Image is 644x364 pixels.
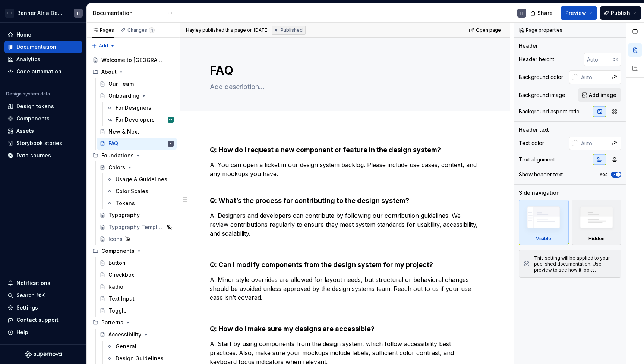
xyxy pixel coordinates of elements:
[170,140,171,147] div: H
[4,150,82,161] a: Data sources
[519,91,565,99] div: Background image
[4,53,82,65] a: Analytics
[16,304,38,311] div: Settings
[116,116,155,123] div: For Developers
[104,197,177,209] a: Tokens
[89,317,177,329] div: Patterns
[101,56,163,64] div: Welcome to [GEOGRAPHIC_DATA]
[210,211,480,238] p: A: Designers and developers can contribute by following our contribution guidelines. We review co...
[16,115,50,122] div: Components
[108,307,127,314] div: Toggle
[104,341,177,352] a: General
[589,91,616,99] span: Add image
[127,27,155,33] div: Changes
[97,90,177,102] a: Onboarding
[613,56,618,62] p: px
[519,200,569,245] div: Visible
[16,279,50,287] div: Notifications
[108,235,123,243] div: Icons
[116,355,164,362] div: Design Guidelines
[519,189,560,197] div: Side navigation
[89,66,177,78] div: About
[116,343,136,350] div: General
[97,257,177,269] a: Button
[16,139,62,147] div: Storybook stories
[97,209,177,221] a: Typography
[99,43,108,49] span: Add
[578,88,621,102] button: Add image
[519,56,554,63] div: Header height
[92,27,114,33] div: Pages
[97,126,177,138] a: New & Next
[108,140,118,147] div: FAQ
[16,127,34,135] div: Assets
[210,145,480,154] h4: Q: How do I request a new component or feature in the design system?
[16,316,59,324] div: Contact support
[97,233,177,245] a: Icons
[4,302,82,314] a: Settings
[97,293,177,305] a: Text Input
[108,164,125,171] div: Colors
[89,150,177,161] div: Foundations
[104,114,177,126] a: For DevelopersVY
[202,27,269,33] div: published this page on [DATE]
[4,326,82,338] button: Help
[6,91,50,97] div: Design system data
[89,54,177,66] a: Welcome to [GEOGRAPHIC_DATA]
[536,236,551,242] div: Visible
[4,277,82,289] button: Notifications
[97,78,177,90] a: Our Team
[97,329,177,341] a: Accessibility
[534,255,616,273] div: This setting will be applied to your published documentation. Use preview to see how it looks.
[97,305,177,317] a: Toggle
[578,70,608,84] input: Auto
[101,247,135,255] div: Components
[519,42,538,50] div: Header
[210,324,480,333] h4: Q: How do I make sure my designs are accessible?
[97,161,177,173] a: Colors
[4,125,82,137] a: Assets
[108,259,126,267] div: Button
[89,41,117,51] button: Add
[89,245,177,257] div: Components
[16,56,40,63] div: Analytics
[519,126,549,134] div: Header text
[116,176,167,183] div: Usage & Guidelines
[467,25,504,35] a: Open page
[4,100,82,112] a: Design tokens
[108,331,141,338] div: Accessibility
[25,351,62,358] svg: Supernova Logo
[97,138,177,150] a: FAQH
[588,236,604,242] div: Hidden
[584,53,613,66] input: Auto
[208,62,479,79] textarea: FAQ
[116,188,148,195] div: Color Scales
[101,319,123,326] div: Patterns
[97,269,177,281] a: Checkbox
[108,211,140,219] div: Typography
[210,160,480,178] p: A: You can open a ticket in our design system backlog. Please include use cases, context, and any...
[101,68,117,76] div: About
[108,92,139,100] div: Onboarding
[17,9,65,17] div: Banner Atria Design System
[16,292,45,299] div: Search ⌘K
[565,9,586,17] span: Preview
[210,187,480,205] h4: Q: What’s the process for contributing to the design system?
[519,156,555,163] div: Text alignment
[4,41,82,53] a: Documentation
[520,10,523,16] div: H
[4,137,82,149] a: Storybook stories
[4,314,82,326] button: Contact support
[561,6,597,20] button: Preview
[108,223,164,231] div: Typography Template
[519,171,563,178] div: Show header text
[4,29,82,41] a: Home
[5,9,14,18] div: BH
[169,116,173,123] div: VY
[108,128,139,135] div: New & Next
[16,31,31,38] div: Home
[599,172,608,178] label: Yes
[16,329,28,336] div: Help
[116,104,151,112] div: For Designers
[97,221,177,233] a: Typography Template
